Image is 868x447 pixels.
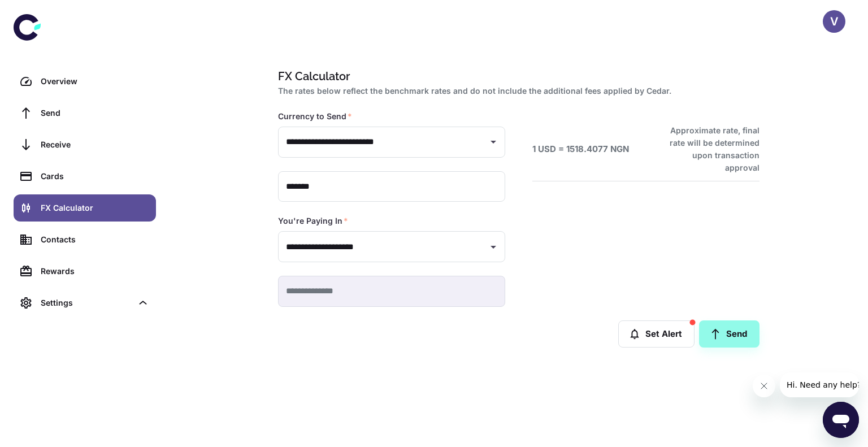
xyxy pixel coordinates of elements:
span: Hi. Need any help? [7,8,81,17]
div: Receive [41,138,149,151]
a: Send [14,99,156,127]
h6: 1 USD = 1518.4077 NGN [532,143,629,156]
button: Open [485,239,501,255]
div: Settings [41,297,132,309]
a: Send [699,320,759,348]
iframe: Close message [753,375,775,397]
h6: Approximate rate, final rate will be determined upon transaction approval [657,124,759,174]
iframe: Message from company [780,372,859,397]
a: Rewards [14,258,156,285]
div: Cards [41,170,149,183]
div: Settings [14,289,156,316]
button: Set Alert [618,320,695,348]
button: V [823,10,845,33]
div: Contacts [41,233,149,246]
div: Overview [41,75,149,88]
a: Cards [14,163,156,190]
a: Contacts [14,226,156,253]
iframe: Button to launch messaging window [823,402,859,438]
label: Currency to Send [278,111,352,122]
div: Rewards [41,265,149,277]
button: Open [485,134,501,150]
a: Receive [14,131,156,158]
label: You're Paying In [278,215,348,227]
div: Send [41,107,149,119]
h1: FX Calculator [278,68,755,85]
a: Overview [14,68,156,95]
div: FX Calculator [41,202,149,214]
a: FX Calculator [14,194,156,222]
